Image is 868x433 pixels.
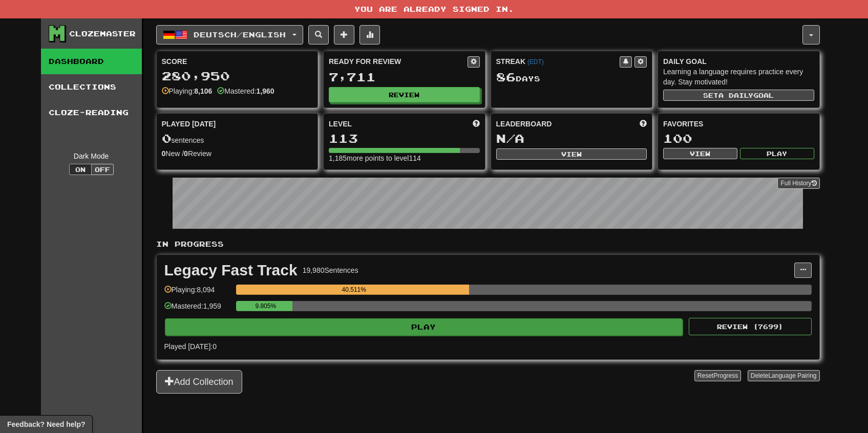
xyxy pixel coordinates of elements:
[496,56,620,67] div: Streak
[694,370,741,381] button: ResetProgress
[165,318,683,336] button: Play
[496,148,647,160] button: View
[663,67,814,87] div: Learning a language requires practice every day. Stay motivated!
[184,149,188,158] strong: 0
[359,25,380,45] button: More stats
[329,71,480,83] div: 7,711
[91,164,114,175] button: Off
[69,29,136,39] div: Clozemaster
[329,132,480,145] div: 113
[162,132,313,145] div: sentences
[496,70,516,84] span: 86
[329,56,468,67] div: Ready for Review
[334,25,354,45] button: Add sentence to collection
[239,301,292,311] div: 9.805%
[41,74,142,100] a: Collections
[663,119,814,129] div: Favorites
[49,151,134,161] div: Dark Mode
[663,132,814,145] div: 100
[718,92,753,99] span: a daily
[748,370,820,381] button: DeleteLanguage Pairing
[640,119,647,129] span: This week in points, UTC
[329,119,352,129] span: Level
[663,148,737,159] button: View
[156,239,820,249] p: In Progress
[257,87,274,95] strong: 1,960
[164,301,231,318] div: Mastered: 1,959
[768,372,816,379] span: Language Pairing
[303,265,358,275] div: 19,980 Sentences
[164,285,231,301] div: Playing: 8,094
[7,419,85,429] span: Open feedback widget
[156,370,242,394] button: Add Collection
[473,119,480,129] span: Score more points to level up
[162,131,172,145] span: 0
[162,148,313,159] div: New / Review
[217,86,274,96] div: Mastered:
[663,90,814,101] button: Seta dailygoal
[496,131,524,145] span: N/A
[162,86,213,96] div: Playing:
[162,56,313,67] div: Score
[164,263,298,278] div: Legacy Fast Track
[156,25,303,45] button: Deutsch/English
[496,119,552,129] span: Leaderboard
[663,56,814,67] div: Daily Goal
[41,49,142,74] a: Dashboard
[41,100,142,125] a: Cloze-Reading
[194,87,212,95] strong: 8,106
[329,87,480,102] button: Review
[164,342,217,351] span: Played [DATE]: 0
[308,25,329,45] button: Search sentences
[777,178,819,189] a: Full History
[689,318,812,335] button: Review (7699)
[329,153,480,163] div: 1,185 more points to level 114
[162,70,313,82] div: 280,950
[69,164,92,175] button: On
[239,285,469,295] div: 40.511%
[740,148,814,159] button: Play
[194,30,286,39] span: Deutsch / English
[162,119,216,129] span: Played [DATE]
[162,149,166,158] strong: 0
[527,58,544,66] a: (EDT)
[496,71,647,84] div: Day s
[713,372,738,379] span: Progress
